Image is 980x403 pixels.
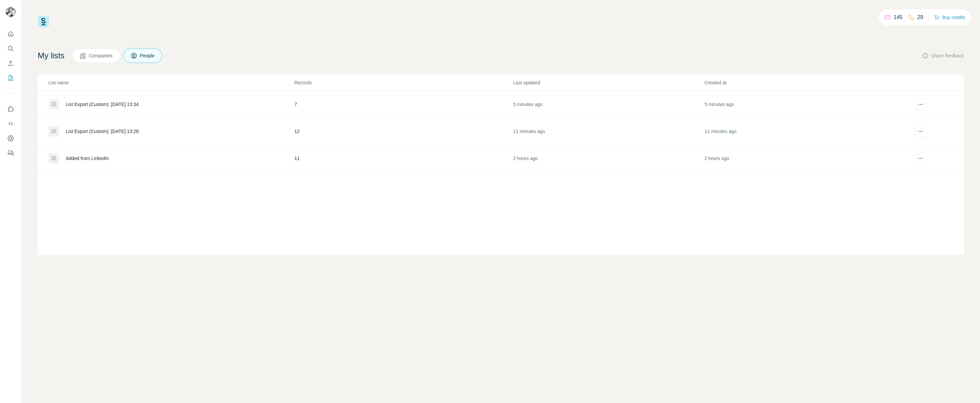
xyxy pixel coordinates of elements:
button: Feedback [5,147,16,159]
button: My lists [5,72,16,84]
button: Buy credits [934,13,965,22]
td: 11 minutes ago [513,118,704,145]
button: actions [915,126,926,137]
button: Share feedback [922,52,964,59]
td: 11 minutes ago [704,118,896,145]
button: actions [915,99,926,110]
button: Quick start [5,28,16,40]
button: Dashboard [5,132,16,144]
p: 145 [894,13,903,21]
button: Use Surfe API [5,118,16,130]
p: 29 [917,13,923,21]
p: Records [295,79,513,86]
button: Search [5,43,16,55]
td: 5 minutes ago [513,91,704,118]
td: 2 hours ago [513,145,704,172]
div: List Export (Custom): [DATE] 13:34 [66,101,139,108]
span: People [140,52,155,59]
td: 2 hours ago [704,145,896,172]
p: Last updated [513,79,704,86]
td: 11 [294,145,513,172]
div: Added from LinkedIn [66,155,109,162]
span: Companies [89,52,113,59]
img: Surfe Logo [38,16,49,27]
td: 12 [294,118,513,145]
div: List Export (Custom): [DATE] 13:28 [66,128,139,135]
button: actions [915,153,926,164]
td: 7 [294,91,513,118]
h4: My lists [38,50,64,61]
button: Use Surfe on LinkedIn [5,103,16,115]
button: Enrich CSV [5,57,16,69]
td: 5 minutes ago [704,91,896,118]
img: Avatar [5,7,16,17]
p: Created at [705,79,895,86]
p: List name [48,79,294,86]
